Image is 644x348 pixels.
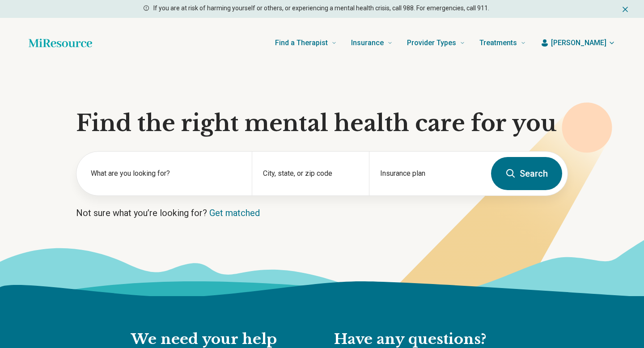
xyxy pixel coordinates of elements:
span: Provider Types [407,37,456,49]
a: Home page [29,34,92,52]
span: [PERSON_NAME] [551,38,606,48]
h1: Find the right mental health care for you [76,110,568,137]
button: Search [491,157,562,190]
a: Treatments [479,25,526,61]
span: Insurance [351,37,384,49]
p: Not sure what you’re looking for? [76,207,568,219]
span: Find a Therapist [275,37,328,49]
button: Dismiss [621,4,630,14]
label: What are you looking for? [91,168,241,179]
button: [PERSON_NAME] [540,38,615,48]
a: Insurance [351,25,393,61]
a: Get matched [209,208,260,218]
a: Find a Therapist [275,25,337,61]
span: Treatments [479,37,517,49]
p: If you are at risk of harming yourself or others, or experiencing a mental health crisis, call 98... [153,4,489,13]
a: Provider Types [407,25,465,61]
